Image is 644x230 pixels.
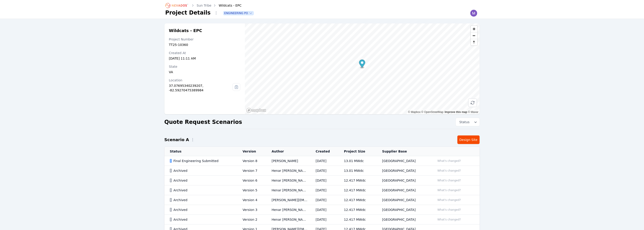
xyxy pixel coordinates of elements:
div: Archived [170,168,235,173]
tr: Final Engineering SubmittedVersion 8[PERSON_NAME][DATE]13.01 MWdc[GEOGRAPHIC_DATA]What's changed? [164,156,480,166]
button: What's changed? [435,197,463,202]
td: [DATE] [310,195,339,205]
td: 12.417 MWdc [339,215,377,225]
button: Engineering PO [223,11,254,15]
td: Version 8 [237,156,266,166]
td: [GEOGRAPHIC_DATA] [377,205,430,215]
a: Design Site [457,135,480,144]
td: [GEOGRAPHIC_DATA] [377,176,430,185]
div: 37.07695340239207, -82.59270475389984 [169,83,233,92]
div: VA [169,70,241,74]
a: Sun Tribe [197,3,212,8]
button: Reset bearing to north [471,39,477,45]
td: 12.417 MWdc [339,185,377,195]
div: State [169,64,241,69]
div: Archived [170,217,235,222]
td: Henar [PERSON_NAME] [266,176,310,185]
div: Map marker [359,60,365,69]
nav: Breadcrumb [165,2,242,9]
th: Created [310,147,339,156]
div: Archived [170,188,235,192]
tr: ArchivedVersion 5Henar [PERSON_NAME][DATE]12.417 MWdc[GEOGRAPHIC_DATA]What's changed? [164,185,480,195]
canvas: Map [245,23,480,114]
button: What's changed? [435,207,463,212]
td: [DATE] [310,185,339,195]
img: Madeline Koldos [470,10,477,17]
td: Henar [PERSON_NAME] [266,215,310,225]
td: [DATE] [310,176,339,185]
button: What's changed? [435,188,463,193]
a: Mapbox [408,110,421,114]
td: Henar [PERSON_NAME] [266,185,310,195]
div: Project Number [169,37,241,42]
td: Henar [PERSON_NAME] [266,166,310,176]
button: Status [456,118,480,126]
div: Final Engineering Submitted [170,159,235,163]
td: Henar [PERSON_NAME] [266,205,310,215]
tr: ArchivedVersion 6Henar [PERSON_NAME][DATE]12.417 MWdc[GEOGRAPHIC_DATA]What's changed? [164,176,480,185]
button: What's changed? [435,217,463,222]
a: Maxar [468,110,479,114]
h1: Project Details [165,9,211,16]
td: [GEOGRAPHIC_DATA] [377,185,430,195]
div: TT25-10360 [169,42,241,47]
tr: ArchivedVersion 3Henar [PERSON_NAME][DATE]12.417 MWdc[GEOGRAPHIC_DATA]What's changed? [164,205,480,215]
h2: Scenario A [164,137,189,143]
h2: Wildcats - EPC [169,28,241,33]
td: [GEOGRAPHIC_DATA] [377,156,430,166]
td: [PERSON_NAME] [266,156,310,166]
a: Improve this map [445,110,467,114]
td: [DATE] [310,166,339,176]
td: 13.01 MWdc [339,156,377,166]
th: Version [237,147,266,156]
td: 13.01 MWdc [339,166,377,176]
td: [GEOGRAPHIC_DATA] [377,215,430,225]
td: 12.417 MWdc [339,205,377,215]
td: [GEOGRAPHIC_DATA] [377,195,430,205]
tr: ArchivedVersion 4[PERSON_NAME][EMAIL_ADDRESS][PERSON_NAME][DOMAIN_NAME][DATE]12.417 MWdc[GEOGRAPH... [164,195,480,205]
td: [DATE] [310,205,339,215]
td: Version 7 [237,166,266,176]
th: Project Size [339,147,377,156]
td: [PERSON_NAME][EMAIL_ADDRESS][PERSON_NAME][DOMAIN_NAME] [266,195,310,205]
td: [DATE] [310,156,339,166]
div: Location [169,78,233,82]
div: [DATE] 11:11 AM [169,56,241,61]
h2: Quote Request Scenarios [164,118,242,126]
td: 12.417 MWdc [339,176,377,185]
th: Author [266,147,310,156]
div: Archived [170,198,235,202]
span: Status [458,120,470,124]
div: Created At [169,51,241,55]
div: Archived [170,178,235,183]
td: Version 4 [237,195,266,205]
td: Version 3 [237,205,266,215]
td: 12.417 MWdc [339,195,377,205]
th: Supplier Base [377,147,430,156]
button: What's changed? [435,168,463,173]
button: What's changed? [435,178,463,183]
td: Version 6 [237,176,266,185]
button: What's changed? [435,158,463,163]
td: Version 2 [237,215,266,225]
td: [DATE] [310,215,339,225]
tr: ArchivedVersion 7Henar [PERSON_NAME][DATE]13.01 MWdc[GEOGRAPHIC_DATA]What's changed? [164,166,480,176]
button: Zoom out [471,32,477,39]
tr: ArchivedVersion 2Henar [PERSON_NAME][DATE]12.417 MWdc[GEOGRAPHIC_DATA]What's changed? [164,215,480,225]
th: Status [164,147,237,156]
a: OpenStreetMap [421,110,444,114]
td: Version 5 [237,185,266,195]
div: Archived [170,207,235,212]
button: Zoom in [471,26,477,32]
a: Mapbox homepage [246,108,266,113]
td: [GEOGRAPHIC_DATA] [377,166,430,176]
div: Wildcats - EPC [212,3,241,8]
